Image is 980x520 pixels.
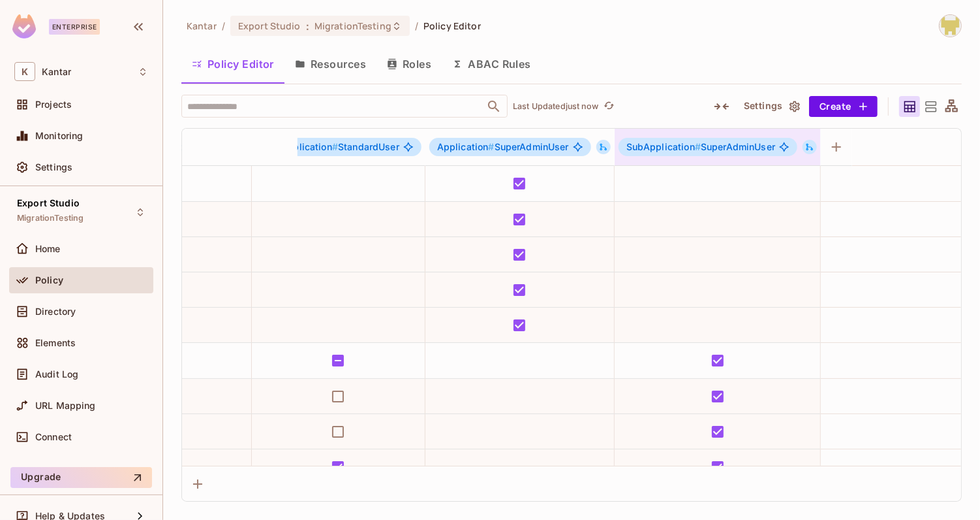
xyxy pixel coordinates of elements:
span: Application#SuperAdminUser [429,138,591,156]
button: Resources [284,48,376,80]
span: Projects [35,99,72,110]
button: Settings [739,96,804,117]
p: Last Updated just now [513,101,598,112]
span: Export Studio [17,198,80,208]
button: Open [485,97,503,116]
li: / [222,20,225,32]
span: SuperAdminUser [626,142,775,152]
span: URL Mapping [35,400,96,411]
img: Girishankar.VP@kantar.com [940,15,961,37]
span: # [695,141,701,152]
span: K [14,62,35,81]
span: SuperAdminUser [437,142,569,152]
span: the active workspace [187,20,217,32]
button: Roles [376,48,442,80]
span: Policy Editor [423,20,481,32]
span: StandardUser [264,142,399,152]
span: SubApplication#StandardUser [256,138,421,156]
span: Click to refresh data [598,99,617,114]
span: refresh [604,100,615,113]
button: Create [809,96,878,117]
li: / [415,20,418,32]
div: Enterprise [49,19,100,35]
span: Export Studio [238,20,301,32]
span: # [332,141,338,152]
span: Application [437,141,495,152]
span: : [305,21,310,31]
button: refresh [601,99,617,114]
span: # [489,141,495,152]
img: SReyMgAAAABJRU5ErkJggg== [12,14,36,39]
span: Settings [35,162,72,172]
button: ABAC Rules [442,48,542,80]
span: Workspace: Kantar [42,67,71,77]
span: SubApplication [264,141,338,152]
span: MigrationTesting [314,20,391,32]
span: Connect [35,432,72,442]
button: Upgrade [10,467,152,488]
span: SubApplication [626,141,701,152]
span: Directory [35,306,76,317]
span: Monitoring [35,131,84,141]
span: Home [35,244,61,254]
span: Policy [35,275,63,285]
button: Policy Editor [181,48,284,80]
span: SubApplication#SuperAdminUser [619,138,797,156]
span: Audit Log [35,369,78,380]
span: Elements [35,338,76,348]
span: MigrationTesting [17,213,84,223]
